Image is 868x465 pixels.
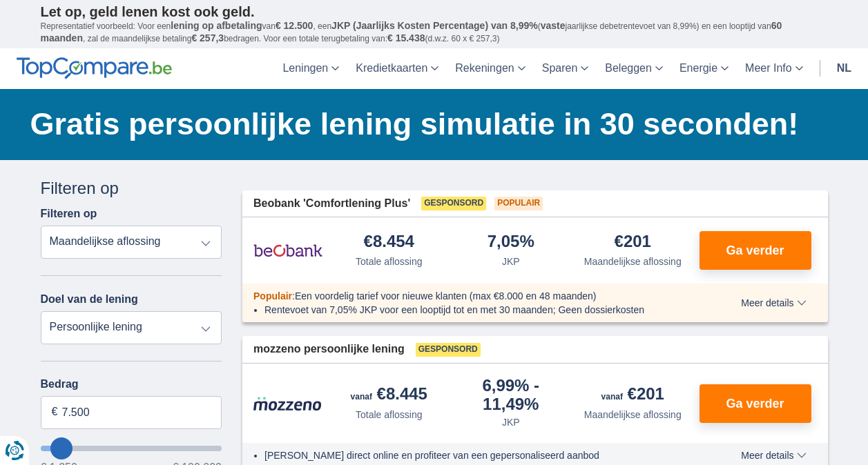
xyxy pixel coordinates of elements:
[700,231,811,270] button: Ga verder
[534,48,597,89] a: Sparen
[671,48,737,89] a: Energie
[41,293,138,306] label: Doel van de lening
[726,244,784,257] span: Ga verder
[584,408,682,422] div: Maandelijkse aflossing
[41,20,828,45] p: Representatief voorbeeld: Voor een van , een ( jaarlijkse debetrentevoet van 8,99%) en een loopti...
[416,343,481,357] span: Gesponsord
[30,103,828,146] h1: Gratis persoonlijke lening simulatie in 30 seconden!
[494,197,543,210] span: Populair
[253,342,405,357] span: mozzeno persoonlijke lening
[347,48,447,89] a: Kredietkaarten
[615,233,651,252] div: €201
[191,32,224,43] span: € 257,3
[601,386,664,405] div: €201
[356,408,423,422] div: Totale aflossing
[421,197,486,210] span: Gesponsord
[52,404,58,420] span: €
[597,48,671,89] a: Beleggen
[741,451,806,460] span: Meer details
[387,32,425,43] span: € 15.438
[488,233,534,252] div: 7,05%
[731,450,816,461] button: Meer details
[41,3,828,20] p: Let op, geld lenen kost ook geld.
[171,20,262,31] span: lening op afbetaling
[356,255,423,268] div: Totale aflossing
[741,298,806,308] span: Meer details
[829,48,860,89] a: nl
[274,48,347,89] a: Leningen
[351,386,427,405] div: €8.445
[253,290,292,301] span: Populair
[41,177,222,200] div: Filteren op
[41,20,782,43] span: 60 maanden
[264,303,691,317] li: Rentevoet van 7,05% JKP voor een looptijd tot en met 30 maanden; Geen dossierkosten
[737,48,811,89] a: Meer Info
[253,233,322,268] img: product.pl.alt Beobank
[502,415,520,429] div: JKP
[502,255,520,268] div: JKP
[295,290,597,301] span: Een voordelig tarief voor nieuwe klanten (max €8.000 en 48 maanden)
[364,233,414,252] div: €8.454
[242,289,702,303] div: :
[276,20,314,31] span: € 12.500
[726,397,784,410] span: Ga verder
[456,377,567,413] div: 6,99%
[700,384,811,423] button: Ga verder
[731,297,816,308] button: Meer details
[447,48,533,89] a: Rekeningen
[331,20,538,31] span: JKP (Jaarlijks Kosten Percentage) van 8,99%
[541,20,566,31] span: vaste
[41,208,97,220] label: Filteren op
[253,396,322,411] img: product.pl.alt Mozzeno
[41,378,222,390] label: Bedrag
[264,448,691,462] li: [PERSON_NAME] direct online en profiteer van een gepersonaliseerd aanbod
[253,196,410,212] span: Beobank 'Comfortlening Plus'
[584,255,682,268] div: Maandelijkse aflossing
[41,446,222,451] input: wantToBorrow
[17,57,172,79] img: TopCompare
